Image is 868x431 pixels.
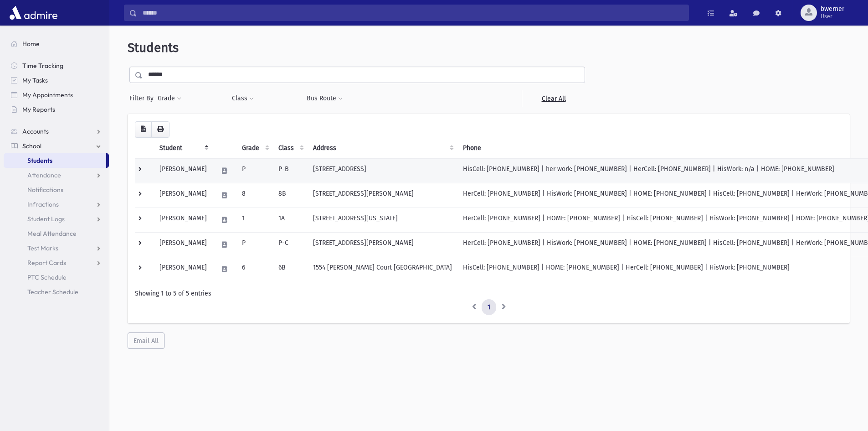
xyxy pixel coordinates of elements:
span: Filter By [129,93,157,103]
button: Email All [128,332,164,349]
button: Print [151,121,169,138]
a: Students [4,153,106,168]
span: Home [22,40,40,48]
td: P-C [273,232,308,257]
a: Attendance [4,168,109,182]
span: My Tasks [22,76,48,84]
span: Accounts [22,127,49,135]
span: PTC Schedule [27,273,67,281]
button: Class [231,90,254,107]
span: User [821,13,844,20]
span: Notifications [27,186,63,194]
span: Attendance [27,171,61,179]
td: 8B [273,183,308,208]
th: Address: activate to sort column ascending [308,138,457,159]
td: P [236,232,273,257]
span: Test Marks [27,244,58,252]
button: Grade [157,90,182,107]
td: [STREET_ADDRESS] [308,158,457,183]
td: 6B [273,257,308,281]
td: [PERSON_NAME] [154,208,212,232]
img: AdmirePro [7,4,60,22]
a: Notifications [4,182,109,197]
span: Report Cards [27,259,66,267]
span: Student Logs [27,215,65,223]
a: Test Marks [4,241,109,255]
th: Grade: activate to sort column ascending [236,138,273,159]
a: Clear All [522,90,585,107]
th: Class: activate to sort column ascending [273,138,308,159]
a: Time Tracking [4,58,109,73]
span: Teacher Schedule [27,288,78,296]
a: My Tasks [4,73,109,88]
a: Report Cards [4,255,109,270]
td: 8 [236,183,273,208]
td: [STREET_ADDRESS][PERSON_NAME] [308,232,457,257]
span: My Reports [22,105,55,114]
th: Student: activate to sort column descending [154,138,212,159]
span: Infractions [27,200,59,208]
a: Meal Attendance [4,226,109,241]
a: Teacher Schedule [4,285,109,299]
td: P-B [273,158,308,183]
td: [STREET_ADDRESS][PERSON_NAME] [308,183,457,208]
input: Search [137,5,688,21]
td: [PERSON_NAME] [154,232,212,257]
span: My Appointments [22,91,73,99]
span: bwerner [821,5,844,13]
div: Showing 1 to 5 of 5 entries [135,289,842,298]
a: PTC Schedule [4,270,109,285]
a: My Appointments [4,88,109,102]
button: CSV [135,121,152,138]
span: School [22,142,41,150]
td: [PERSON_NAME] [154,257,212,281]
a: My Reports [4,102,109,117]
span: Time Tracking [22,62,63,70]
a: Student Logs [4,212,109,226]
td: 1 [236,208,273,232]
span: Meal Attendance [27,229,77,238]
a: School [4,139,109,153]
td: [PERSON_NAME] [154,158,212,183]
td: 1554 [PERSON_NAME] Court [GEOGRAPHIC_DATA] [308,257,457,281]
span: Students [128,40,179,55]
a: Infractions [4,197,109,212]
a: Home [4,36,109,51]
td: 1A [273,208,308,232]
td: [PERSON_NAME] [154,183,212,208]
button: Bus Route [306,90,343,107]
td: [STREET_ADDRESS][US_STATE] [308,208,457,232]
td: P [236,158,273,183]
a: 1 [482,299,496,316]
td: 6 [236,257,273,281]
a: Accounts [4,124,109,139]
span: Students [27,156,52,165]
